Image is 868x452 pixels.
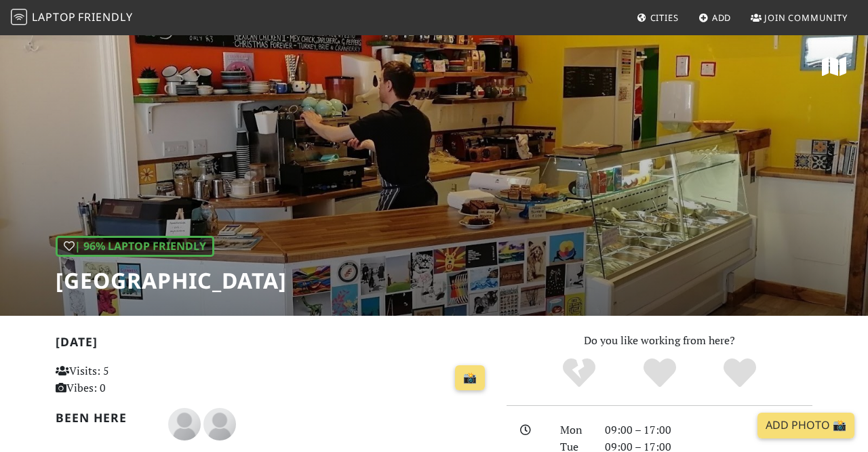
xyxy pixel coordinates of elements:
[203,408,236,440] img: blank-535327c66bd565773addf3077783bbfce4b00ec00e9fd257753287c682c7fa38.png
[597,422,821,439] div: 09:00 – 17:00
[32,9,76,24] span: Laptop
[168,415,203,430] span: Andrew Micklethwaite
[56,335,490,354] h2: [DATE]
[650,12,679,24] span: Cities
[507,332,812,350] p: Do you like working from here?
[757,413,854,438] a: Add Photo 📸
[764,12,848,24] span: Join Community
[56,363,190,397] p: Visits: 5 Vibes: 0
[56,236,214,258] div: | 96% Laptop Friendly
[552,422,597,439] div: Mon
[455,365,485,391] a: 📸
[538,356,619,390] div: No
[56,411,152,425] h2: Been here
[700,356,781,390] div: Definitely!
[11,9,27,25] img: LaptopFriendly
[11,6,133,30] a: LaptopFriendly LaptopFriendly
[693,5,737,30] a: Add
[168,408,201,440] img: blank-535327c66bd565773addf3077783bbfce4b00ec00e9fd257753287c682c7fa38.png
[203,415,236,430] span: L J
[619,356,700,390] div: Yes
[78,9,132,24] span: Friendly
[631,5,684,30] a: Cities
[56,268,287,293] h1: [GEOGRAPHIC_DATA]
[745,5,853,30] a: Join Community
[712,12,732,24] span: Add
